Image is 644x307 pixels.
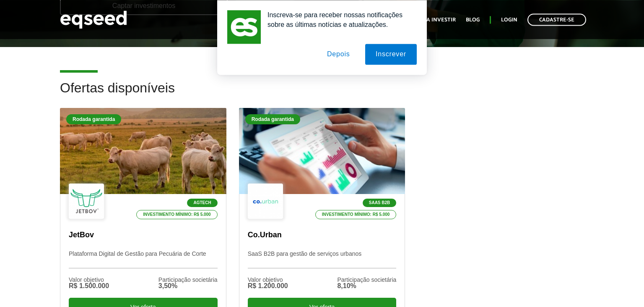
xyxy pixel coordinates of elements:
div: R$ 1.200.000 [248,283,288,289]
p: Investimento mínimo: R$ 5.000 [136,210,218,219]
h2: Ofertas disponíveis [60,81,584,108]
div: Inscreva-se para receber nossas notificações sobre as últimas notícias e atualizações. [261,10,417,29]
p: Co.Urban [248,231,397,240]
div: Participação societária [337,277,396,283]
p: SaaS B2B [363,199,397,207]
div: Participação societária [158,277,218,283]
button: Inscrever [365,44,417,65]
button: Depois [317,44,361,65]
p: Investimento mínimo: R$ 5.000 [315,210,397,219]
div: Rodada garantida [245,114,300,124]
p: Plataforma Digital de Gestão para Pecuária de Corte [69,250,218,268]
p: SaaS B2B para gestão de serviços urbanos [248,250,397,268]
p: Agtech [187,199,217,207]
div: Valor objetivo [69,277,109,283]
div: R$ 1.500.000 [69,283,109,289]
img: notification icon [227,10,261,44]
div: Rodada garantida [66,114,121,124]
div: Valor objetivo [248,277,288,283]
div: 8,10% [337,283,396,289]
p: JetBov [69,231,218,240]
div: 3,50% [158,283,218,289]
